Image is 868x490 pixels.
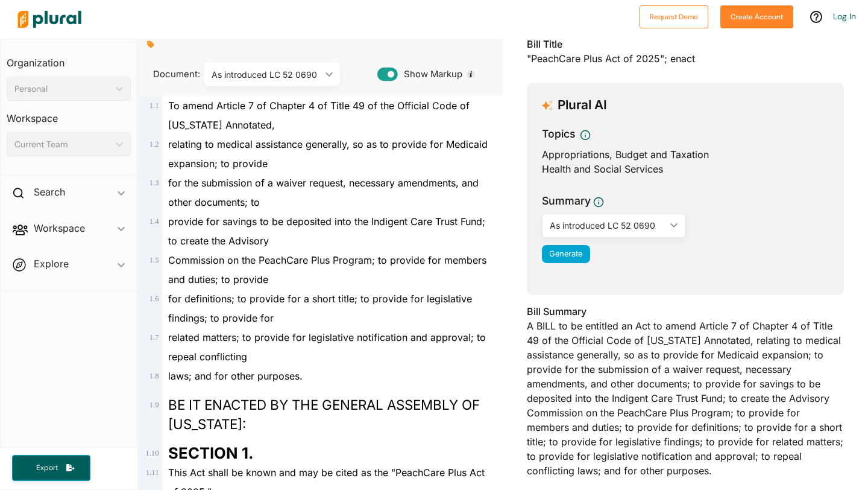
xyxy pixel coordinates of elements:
[14,138,111,151] div: Current Team
[168,215,485,247] span: provide for savings to be deposited into the Indigent Care Trust Fund; to create the Advisory
[527,304,844,485] div: A BILL to be entitled an Act to amend Article 7 of Chapter 4 of Title 49 of the Official Code of ...
[527,304,844,319] h3: Bill Summary
[168,138,488,170] span: relating to medical assistance generally, so as to provide for Medicaid expansion; to provide
[149,372,159,380] span: 1 . 8
[542,193,591,209] h3: Summary
[168,396,480,432] span: BE IT ENACTED BY THE GENERAL ASSEMBLY OF [US_STATE]:
[558,98,607,113] h3: Plural AI
[640,5,708,28] button: Request Demo
[398,68,462,81] span: Show Markup
[149,140,159,148] span: 1 . 2
[149,294,159,303] span: 1 . 6
[465,69,476,80] div: Tooltip anchor
[833,11,856,22] a: Log In
[527,37,844,73] div: "PeachCare Plus Act of 2025"; enact
[149,333,159,342] span: 1 . 7
[149,179,159,187] span: 1 . 3
[7,101,131,127] h3: Workspace
[12,455,90,481] button: Export
[146,468,159,477] span: 1 . 11
[549,249,582,258] span: Generate
[542,245,590,263] button: Generate
[149,401,159,409] span: 1 . 9
[640,10,708,22] a: Request Demo
[168,331,486,363] span: related matters; to provide for legislative notification and approval; to repeal conflicting
[168,177,479,208] span: for the submission of a waiver request, necessary amendments, and other documents; to
[542,162,829,176] div: Health and Social Services
[168,100,470,131] span: To amend Article 7 of Chapter 4 of Title 49 of the Official Code of [US_STATE] Annotated,
[550,219,665,232] div: As introduced LC 52 0690
[168,254,486,285] span: Commission on the PeachCare Plus Program; to provide for members and duties; to provide
[168,370,303,382] span: laws; and for other purposes.
[720,10,793,22] a: Create Account
[147,68,189,81] span: Document:
[720,5,793,28] button: Create Account
[527,37,844,51] h3: Bill Title
[542,126,575,142] h3: Topics
[14,83,111,95] div: Personal
[28,463,66,473] span: Export
[34,185,65,199] h2: Search
[149,101,159,110] span: 1 . 1
[7,45,131,72] h3: Organization
[212,68,321,81] div: As introduced LC 52 0690
[149,217,159,226] span: 1 . 4
[147,36,154,54] div: Add tags
[542,147,829,162] div: Appropriations, Budget and Taxation
[149,256,159,264] span: 1 . 5
[168,444,254,462] strong: SECTION 1.
[168,293,472,324] span: for definitions; to provide for a short title; to provide for legislative findings; to provide for
[145,449,159,457] span: 1 . 10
